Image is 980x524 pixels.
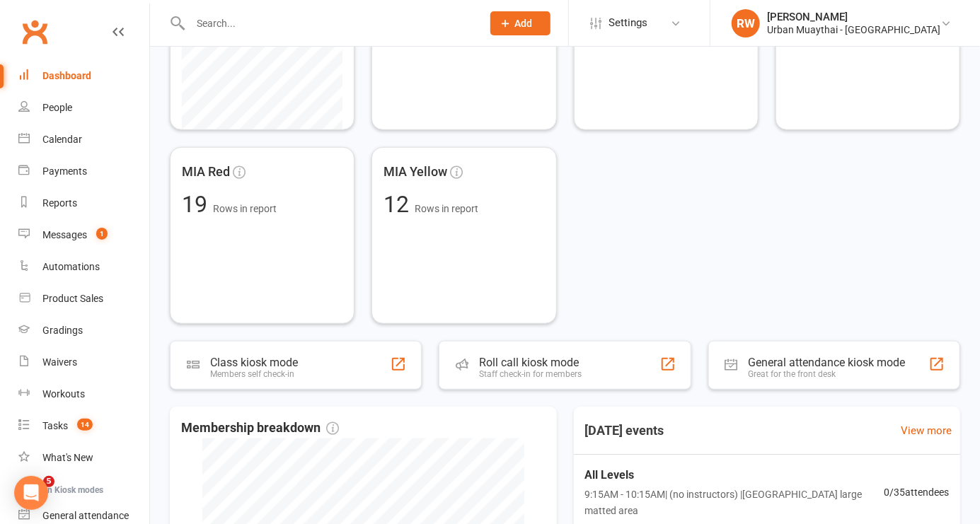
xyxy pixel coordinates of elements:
[585,487,884,518] span: 9:15AM - 10:15AM | (no instructors) | [GEOGRAPHIC_DATA] large matted area
[609,7,647,39] span: Settings
[18,315,149,347] a: Gradings
[42,388,85,400] div: Workouts
[479,356,582,369] div: Roll call kiosk mode
[210,369,298,379] div: Members self check-in
[18,378,149,410] a: Workouts
[77,419,93,431] span: 14
[42,134,82,145] div: Calendar
[574,418,676,443] h3: [DATE] events
[18,442,149,474] a: What's New
[384,162,447,182] span: MIA Yellow
[767,11,940,23] div: [PERSON_NAME]
[749,356,906,369] div: General attendance kiosk mode
[18,410,149,442] a: Tasks 14
[749,369,906,379] div: Great for the front desk
[42,261,100,272] div: Automations
[213,203,277,214] span: Rows in report
[210,356,298,369] div: Class kiosk mode
[42,197,77,209] div: Reports
[42,229,87,240] div: Messages
[515,18,533,29] span: Add
[767,23,940,36] div: Urban Muaythai - [GEOGRAPHIC_DATA]
[18,219,149,251] a: Messages 1
[42,420,68,431] div: Tasks
[42,293,103,304] div: Product Sales
[901,422,952,439] a: View more
[96,228,108,240] span: 1
[18,92,149,124] a: People
[18,347,149,378] a: Waivers
[181,418,339,438] span: Membership breakdown
[18,60,149,92] a: Dashboard
[18,251,149,283] a: Automations
[186,13,472,33] input: Search...
[18,187,149,219] a: Reports
[42,165,87,177] div: Payments
[43,476,54,487] span: 5
[18,156,149,187] a: Payments
[18,283,149,315] a: Product Sales
[42,510,129,521] div: General attendance
[42,102,72,113] div: People
[42,356,77,368] div: Waivers
[585,466,884,484] span: All Levels
[479,369,582,379] div: Staff check-in for members
[182,162,230,182] span: MIA Red
[42,70,91,81] div: Dashboard
[490,11,550,35] button: Add
[42,452,93,463] div: What's New
[732,9,760,37] div: RW
[884,484,949,500] span: 0 / 35 attendees
[384,191,415,218] span: 12
[42,325,83,336] div: Gradings
[17,14,52,50] a: Clubworx
[415,203,478,214] span: Rows in report
[14,476,48,510] div: Open Intercom Messenger
[182,191,213,218] span: 19
[18,124,149,156] a: Calendar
